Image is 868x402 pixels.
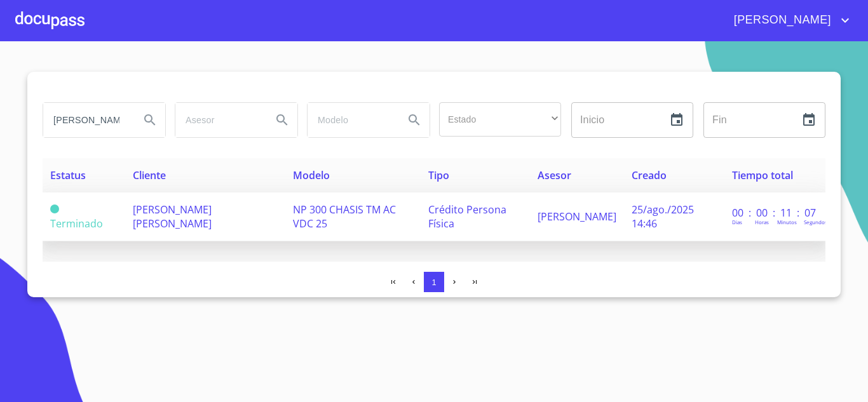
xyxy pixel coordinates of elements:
[133,203,212,231] span: [PERSON_NAME] [PERSON_NAME]
[267,105,297,135] button: Search
[431,278,436,287] span: 1
[428,168,449,182] span: Tipo
[632,203,694,231] span: 25/ago./2025 14:46
[755,218,769,225] p: Horas
[50,168,86,182] span: Estatus
[732,206,818,220] p: 00 : 00 : 11 : 07
[632,168,667,182] span: Creado
[399,105,430,135] button: Search
[428,203,506,231] span: Crédito Persona Física
[804,218,827,225] p: Segundos
[133,168,166,182] span: Cliente
[538,168,571,182] span: Asesor
[538,210,616,224] span: [PERSON_NAME]
[732,218,742,225] p: Dias
[135,105,165,135] button: Search
[724,10,853,30] button: account of current user
[439,102,561,137] div: ​
[424,272,444,292] button: 1
[732,168,793,182] span: Tiempo total
[43,103,130,137] input: search
[293,203,396,231] span: NP 300 CHASIS TM AC VDC 25
[50,217,103,231] span: Terminado
[293,168,330,182] span: Modelo
[308,103,394,137] input: search
[175,103,262,137] input: search
[50,204,59,213] span: Terminado
[724,10,837,30] span: [PERSON_NAME]
[777,218,797,225] p: Minutos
